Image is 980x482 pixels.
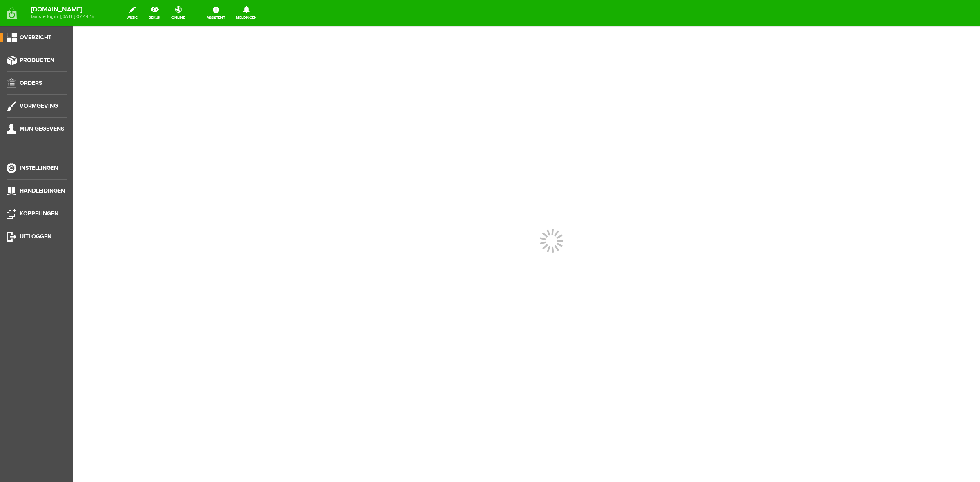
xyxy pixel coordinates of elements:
strong: [DOMAIN_NAME] [31,7,94,12]
span: Koppelingen [20,210,58,217]
span: Handleidingen [20,187,65,194]
a: Meldingen [231,4,262,22]
a: wijzig [122,4,143,22]
span: Uitloggen [20,233,51,240]
span: Producten [20,57,54,64]
span: Mijn gegevens [20,125,64,132]
span: Orders [20,80,42,87]
span: laatste login: [DATE] 07:44:15 [31,14,94,19]
a: online [167,4,190,22]
span: Overzicht [20,34,51,41]
span: Vormgeving [20,102,58,109]
a: Assistent [202,4,230,22]
span: Instellingen [20,164,58,171]
a: bekijk [144,4,165,22]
